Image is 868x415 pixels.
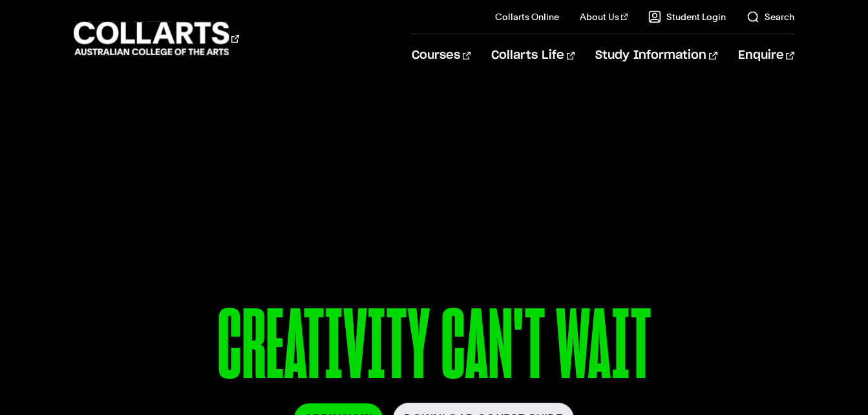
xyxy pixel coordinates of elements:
a: Search [746,10,794,23]
a: Student Login [648,10,726,23]
a: Collarts Online [495,10,559,23]
div: Go to homepage [74,20,239,57]
p: CREATIVITY CAN'T WAIT [74,296,794,403]
a: About Us [580,10,628,23]
a: Enquire [738,34,794,77]
a: Collarts Life [491,34,575,77]
a: Courses [412,34,471,77]
a: Study Information [595,34,717,77]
